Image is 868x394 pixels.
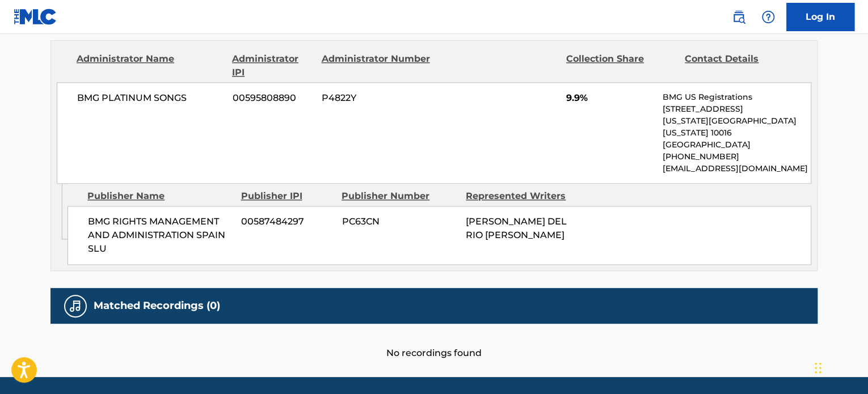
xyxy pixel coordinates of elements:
[322,91,432,105] span: P4822Y
[663,163,811,175] p: [EMAIL_ADDRESS][DOMAIN_NAME]
[786,3,854,31] a: Log In
[727,6,750,28] a: Public Search
[50,324,818,360] div: No recordings found
[663,115,811,139] p: [US_STATE][GEOGRAPHIC_DATA][US_STATE] 10016
[342,189,457,203] div: Publisher Number
[233,91,313,105] span: 00595808890
[663,103,811,115] p: [STREET_ADDRESS]
[342,215,457,228] span: PC63CN
[241,215,333,228] span: 00587484297
[566,52,676,79] div: Collection Share
[732,10,745,24] img: search
[77,91,224,105] span: BMG PLATINUM SONGS
[88,215,233,256] span: BMG RIGHTS MANAGEMENT AND ADMINISTRATION SPAIN SLU
[87,189,232,203] div: Publisher Name
[663,139,811,151] p: [GEOGRAPHIC_DATA]
[77,52,224,79] div: Administrator Name
[69,299,82,313] img: Matched Recordings
[663,91,811,103] p: BMG US Registrations
[757,6,779,28] div: Help
[232,52,313,79] div: Administrator IPI
[321,52,431,79] div: Administrator Number
[466,216,567,240] span: [PERSON_NAME] DEL RIO [PERSON_NAME]
[663,151,811,163] p: [PHONE_NUMBER]
[566,91,654,105] span: 9.9%
[685,52,795,79] div: Contact Details
[94,299,220,312] h5: Matched Recordings (0)
[815,351,821,385] div: Drag
[761,10,775,24] img: help
[14,9,57,25] img: MLC Logo
[241,189,333,203] div: Publisher IPI
[811,340,868,394] iframe: Chat Widget
[466,189,582,203] div: Represented Writers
